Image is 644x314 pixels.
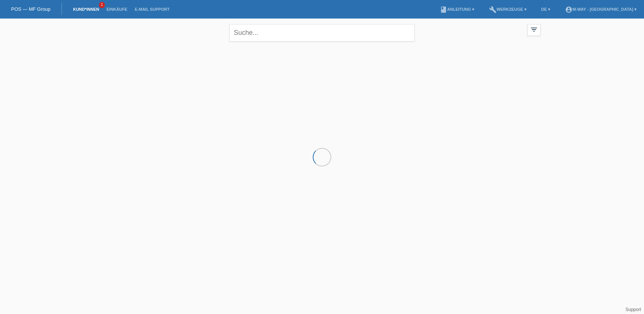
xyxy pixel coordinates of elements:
[436,7,478,11] a: bookAnleitung ▾
[530,26,538,34] i: filter_list
[69,7,103,11] a: Kund*innen
[565,6,572,13] i: account_circle
[99,2,105,8] span: 1
[11,6,50,12] a: POS — MF Group
[538,7,554,11] a: DE ▾
[131,7,173,11] a: E-Mail Support
[561,7,640,11] a: account_circlem-way - [GEOGRAPHIC_DATA] ▾
[229,24,415,42] input: Suche...
[440,6,447,13] i: book
[485,7,530,11] a: buildWerkzeuge ▾
[103,7,131,11] a: Einkäufe
[489,6,497,13] i: build
[625,307,641,312] a: Support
